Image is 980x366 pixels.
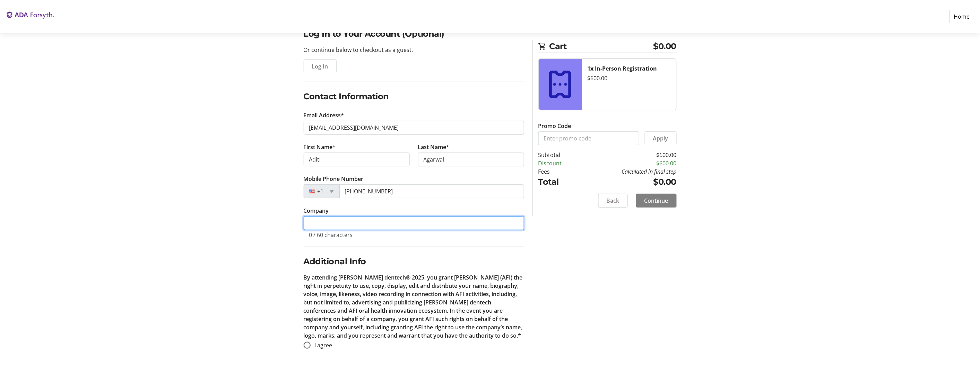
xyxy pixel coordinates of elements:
[598,194,628,208] button: Back
[549,40,654,53] span: Cart
[636,194,677,208] button: Continue
[6,3,55,30] img: The ADA Forsyth Institute's Logo
[538,176,580,188] td: Total
[588,74,671,82] div: $600.00
[644,196,668,205] span: Continue
[304,90,524,103] h2: Contact Information
[653,134,668,143] span: Apply
[304,175,364,183] label: Mobile Phone Number
[309,231,353,239] tr-character-limit: 0 / 60 characters
[304,255,524,268] h2: Additional Info
[538,159,580,167] td: Discount
[580,176,677,188] td: $0.00
[304,143,336,151] label: First Name*
[304,60,337,73] button: Log In
[538,131,639,145] input: Enter promo code
[304,273,524,340] p: By attending [PERSON_NAME] dentech® 2025, you grant [PERSON_NAME] (AFI) the right in perpetuity t...
[580,151,677,159] td: $600.00
[588,65,657,72] strong: 1x In-Person Registration
[538,122,571,130] label: Promo Code
[580,167,677,176] td: Calculated in final step
[645,131,677,145] button: Apply
[304,207,329,215] label: Company
[538,151,580,159] td: Subtotal
[418,143,450,151] label: Last Name*
[580,159,677,167] td: $600.00
[315,341,332,349] span: I agree
[339,184,524,198] input: (201) 555-0123
[653,40,677,53] span: $0.00
[538,167,580,176] td: Fees
[607,196,619,205] span: Back
[949,10,974,23] a: Home
[304,46,524,54] p: Or continue below to checkout as a guest.
[312,62,328,71] span: Log In
[304,111,344,119] label: Email Address*
[304,28,524,40] h2: Log In to Your Account (Optional)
